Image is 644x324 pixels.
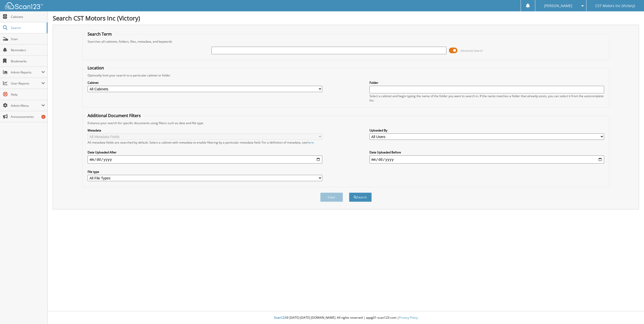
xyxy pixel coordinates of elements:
label: Cabinet [88,80,322,85]
img: scan123-logo-white.svg [5,2,43,9]
span: Reminders [11,48,45,52]
a: Privacy Policy [399,315,418,320]
div: Optionally limit your search to a particular cabinet or folder [85,73,607,77]
span: Bookmarks [11,59,45,63]
div: 6 [41,115,45,119]
input: end [369,155,604,164]
label: Folder [369,80,604,85]
span: Search [11,26,44,30]
span: Help [11,92,45,97]
legend: Additional Document Filters [85,113,143,118]
div: All metadata fields are searched by default. Select a cabinet with metadata to enable filtering b... [88,140,322,145]
label: Uploaded By [369,128,604,132]
span: Scan123 [274,315,286,320]
span: User Reports [11,81,41,86]
span: CST Motors Inc (Victory) [595,4,635,7]
h1: Search CST Motors Inc (Victory) [53,14,639,22]
span: Scan [11,37,45,41]
a: here [307,140,314,145]
input: start [88,155,322,164]
div: © [DATE]-[DATE] [DOMAIN_NAME]. All rights reserved | appg01-scan123-com | [48,312,644,324]
label: Date Uploaded Before [369,150,604,154]
div: Select a cabinet and begin typing the name of the folder you want to search in. If the name match... [369,94,604,102]
label: Date Uploaded After [88,150,322,154]
span: [PERSON_NAME] [544,4,572,7]
button: Clear [320,193,343,202]
span: Admin Menu [11,103,41,108]
div: Searches all cabinets, folders, files, metadata, and keywords [85,39,607,44]
span: Announcements [11,115,45,119]
button: Search [349,193,372,202]
label: Metadata [88,128,322,132]
legend: Location [85,65,106,71]
div: Enhance your search for specific documents using filters such as date and file type. [85,121,607,125]
span: Advanced Search [460,49,483,52]
label: File type [88,170,322,174]
span: Admin Reports [11,70,41,74]
span: Cabinets [11,15,45,19]
legend: Search Term [85,31,114,37]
